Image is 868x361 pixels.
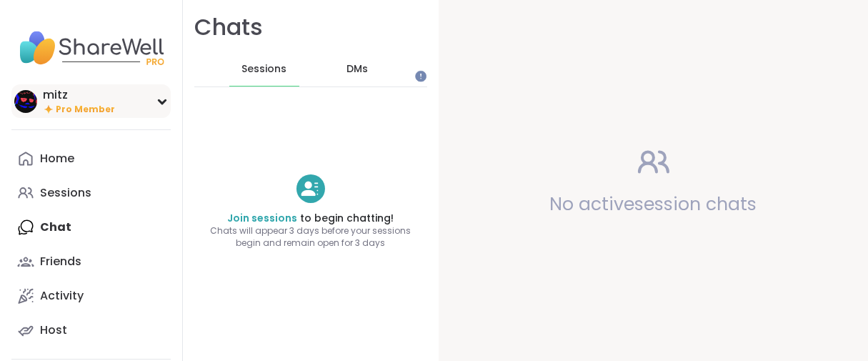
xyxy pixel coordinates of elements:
div: Activity [40,288,84,304]
div: Friends [40,254,81,269]
span: Chats will appear 3 days before your sessions begin and remain open for 3 days [183,225,439,249]
img: ShareWell Nav Logo [11,23,171,73]
h4: to begin chatting! [183,212,439,226]
span: No active session chats [550,192,757,217]
span: Sessions [241,62,286,76]
span: Pro Member [56,104,115,116]
div: Host [40,322,67,338]
a: Host [11,313,171,347]
span: DMs [346,62,368,76]
a: Home [11,142,171,176]
a: Activity [11,279,171,313]
a: Sessions [11,176,171,210]
iframe: Spotlight [415,71,426,82]
div: mitz [43,87,115,103]
a: Join sessions [228,211,298,225]
h1: Chats [194,11,263,44]
img: mitz [14,90,37,113]
a: Friends [11,244,171,279]
div: Home [40,151,74,167]
div: Sessions [40,185,91,201]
